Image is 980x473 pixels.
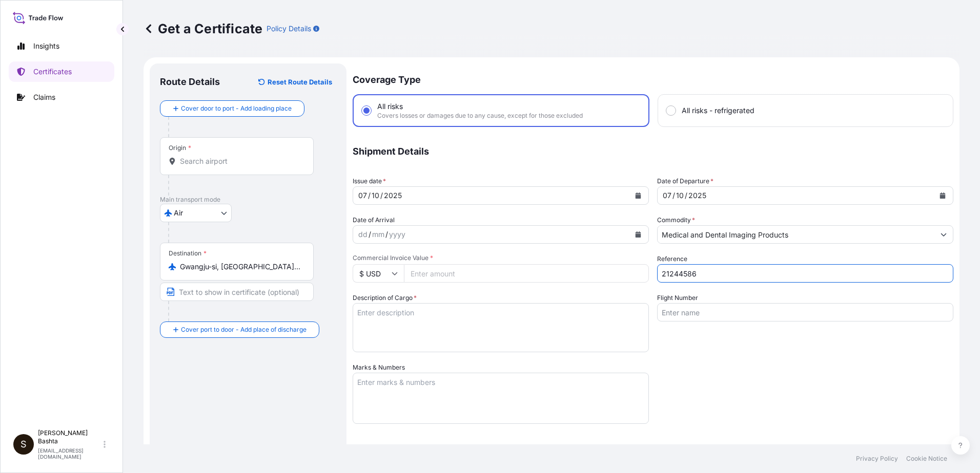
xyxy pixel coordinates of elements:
[33,67,72,77] p: Certificates
[181,325,307,335] span: Cover port to door - Add place of discharge
[21,439,27,449] span: S
[934,187,951,204] button: Calendar
[353,137,953,166] p: Shipment Details
[267,24,311,34] p: Policy Details
[682,105,754,116] span: All risks - refrigerated
[160,283,314,301] input: Text to appear on certificate
[404,264,649,283] input: Enter amount
[357,189,368,202] div: day,
[657,215,695,225] label: Commodity
[385,228,388,241] div: /
[672,189,675,202] div: /
[630,226,646,243] button: Calendar
[353,293,417,303] label: Description of Cargo
[353,215,395,225] span: Date of Arrival
[675,189,685,202] div: month,
[630,187,646,204] button: Calendar
[160,321,319,338] button: Cover port to door - Add place of discharge
[657,254,687,264] label: Reference
[160,76,220,88] p: Route Details
[9,36,114,56] a: Insights
[180,262,301,272] input: Destination
[174,208,183,218] span: Air
[856,455,898,463] a: Privacy Policy
[357,228,369,241] div: day,
[169,144,191,152] div: Origin
[657,293,698,303] label: Flight Number
[906,455,947,463] a: Cookie Notice
[377,101,403,112] span: All risks
[362,106,371,115] input: All risksCovers losses or damages due to any cause, except for those excluded
[371,228,385,241] div: month,
[9,61,114,82] a: Certificates
[353,254,649,262] span: Commercial Invoice Value
[353,63,953,94] p: Coverage Type
[180,156,301,166] input: Origin
[353,176,386,186] span: Issue date
[33,92,55,102] p: Claims
[657,303,953,321] input: Enter name
[657,176,713,186] span: Date of Departure
[353,362,405,373] label: Marks & Numbers
[253,74,336,90] button: Reset Route Details
[383,189,403,202] div: year,
[160,196,336,204] p: Main transport mode
[380,189,383,202] div: /
[368,189,371,202] div: /
[934,225,953,244] button: Show suggestions
[666,106,676,115] input: All risks - refrigerated
[685,189,687,202] div: /
[658,225,934,244] input: Type to search commodity
[169,249,207,257] div: Destination
[181,103,292,114] span: Cover door to port - Add loading place
[160,204,232,222] button: Select transport
[657,264,953,283] input: Enter booking reference
[33,41,59,51] p: Insights
[371,189,380,202] div: month,
[38,429,101,445] p: [PERSON_NAME] Bashta
[687,189,707,202] div: year,
[388,228,406,241] div: year,
[144,20,262,37] p: Get a Certificate
[9,87,114,107] a: Claims
[662,189,672,202] div: day,
[369,228,371,241] div: /
[160,100,304,117] button: Cover door to port - Add loading place
[38,447,101,460] p: [EMAIL_ADDRESS][DOMAIN_NAME]
[377,112,583,120] span: Covers losses or damages due to any cause, except for those excluded
[268,77,332,87] p: Reset Route Details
